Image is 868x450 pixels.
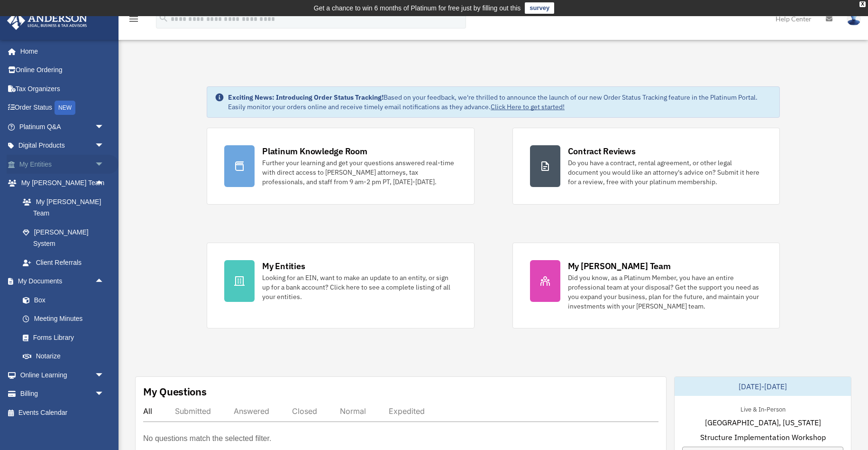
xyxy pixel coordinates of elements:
a: Client Referrals [13,253,119,272]
a: Platinum Knowledge Room Further your learning and get your questions answered real-time with dire... [207,128,474,205]
a: [PERSON_NAME] System [13,223,119,253]
div: My [PERSON_NAME] Team [568,260,671,272]
div: My Entities [262,260,305,272]
a: My Entitiesarrow_drop_down [7,155,119,174]
a: Forms Library [13,328,119,347]
a: My Documentsarrow_drop_up [7,272,119,291]
div: Platinum Knowledge Room [262,145,367,157]
span: Structure Implementation Workshop [700,431,826,443]
a: Click Here to get started! [491,103,565,111]
a: My [PERSON_NAME] Team Did you know, as a Platinum Member, you have an entire professional team at... [512,243,780,328]
a: My Entities Looking for an EIN, want to make an update to an entity, or sign up for a bank accoun... [207,243,474,328]
div: Looking for an EIN, want to make an update to an entity, or sign up for a bank account? Click her... [262,273,457,301]
a: My [PERSON_NAME] Teamarrow_drop_up [7,174,119,193]
div: All [143,406,152,416]
div: NEW [55,101,75,115]
div: Expedited [389,406,425,416]
a: Contract Reviews Do you have a contract, rental agreement, or other legal document you would like... [512,128,780,205]
a: Platinum Q&Aarrow_drop_down [7,117,119,136]
span: arrow_drop_up [95,272,114,291]
a: Billingarrow_drop_down [7,384,119,403]
a: Meeting Minutes [13,309,119,328]
img: User Pic [847,12,861,26]
div: Contract Reviews [568,145,636,157]
a: Online Learningarrow_drop_down [7,366,119,384]
div: Further your learning and get your questions answered real-time with direct access to [PERSON_NAM... [262,158,457,187]
i: search [158,13,169,23]
span: arrow_drop_down [95,155,114,174]
div: Do you have a contract, rental agreement, or other legal document you would like an attorney's ad... [568,158,762,187]
a: Box [13,291,119,309]
div: close [859,1,866,7]
a: menu [128,17,139,25]
a: survey [525,2,554,14]
div: Based on your feedback, we're thrilled to announce the launch of our new Order Status Tracking fe... [228,93,772,112]
span: arrow_drop_up [95,174,114,193]
p: No questions match the selected filter. [143,432,271,445]
span: [GEOGRAPHIC_DATA], [US_STATE] [705,417,821,428]
span: arrow_drop_down [95,366,114,385]
a: Order StatusNEW [7,98,119,118]
a: Notarize [13,347,119,366]
span: arrow_drop_down [95,117,114,137]
img: Anderson Advisors Platinum Portal [4,11,90,30]
div: Closed [292,406,317,416]
div: Answered [234,406,269,416]
div: Did you know, as a Platinum Member, you have an entire professional team at your disposal? Get th... [568,273,762,311]
div: Submitted [175,406,211,416]
div: Normal [340,406,366,416]
strong: Exciting News: Introducing Order Status Tracking! [228,93,384,102]
a: Home [7,42,114,61]
div: My Questions [143,384,207,399]
a: Online Ordering [7,61,119,80]
a: Digital Productsarrow_drop_down [7,136,119,155]
a: My [PERSON_NAME] Team [13,192,119,223]
div: [DATE]-[DATE] [675,377,851,396]
i: menu [128,13,139,25]
span: arrow_drop_down [95,384,114,404]
div: Get a chance to win 6 months of Platinum for free just by filling out this [314,2,521,14]
div: Live & In-Person [733,403,793,413]
span: arrow_drop_down [95,136,114,156]
a: Events Calendar [7,403,119,422]
a: Tax Organizers [7,79,119,98]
